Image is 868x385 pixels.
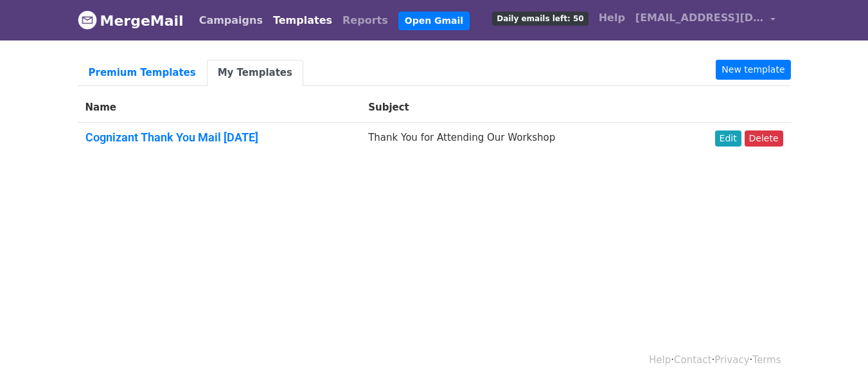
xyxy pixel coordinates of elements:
th: Subject [360,93,665,123]
iframe: Chat Widget [804,323,868,385]
a: [EMAIL_ADDRESS][DOMAIN_NAME] [630,5,781,35]
a: Premium Templates [78,60,207,86]
a: Daily emails left: 50 [487,5,593,31]
a: Contact [674,354,711,366]
span: Daily emails left: 50 [492,12,588,26]
a: My Templates [207,60,303,86]
a: Help [594,5,630,31]
a: Open Gmail [398,12,470,30]
a: Delete [745,130,783,147]
th: Name [78,93,361,123]
td: Thank You for Attending Our Workshop [360,123,665,157]
a: MergeMail [78,7,184,34]
a: Campaigns [194,8,268,33]
a: New template [716,60,790,80]
a: Cognizant Thank You Mail [DATE] [85,130,258,144]
a: Privacy [714,354,749,366]
a: Reports [337,8,393,33]
a: Edit [715,130,741,147]
a: Terms [752,354,781,366]
a: Help [649,354,671,366]
a: Templates [268,8,337,33]
img: MergeMail logo [78,10,97,30]
span: [EMAIL_ADDRESS][DOMAIN_NAME] [635,10,764,26]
